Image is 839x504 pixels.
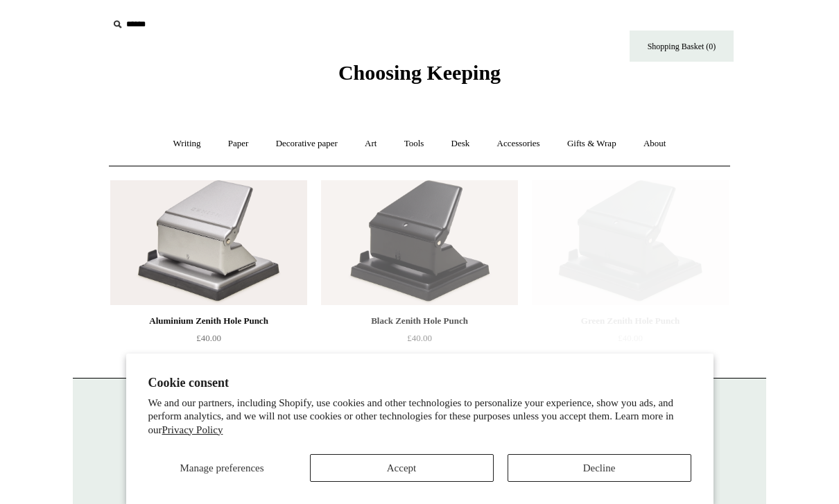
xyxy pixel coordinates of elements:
[352,125,389,162] a: Art
[162,424,223,435] a: Privacy Policy
[532,180,729,305] a: Green Zenith Hole Punch Green Zenith Hole Punch
[110,180,307,305] a: Aluminium Zenith Hole Punch Aluminium Zenith Hole Punch
[321,313,518,370] a: Black Zenith Hole Punch £40.00
[631,125,679,162] a: About
[180,462,263,473] span: Manage preferences
[110,313,307,370] a: Aluminium Zenith Hole Punch £40.00
[338,72,501,82] a: Choosing Keeping
[196,333,221,343] span: £40.00
[439,125,483,162] a: Desk
[630,31,734,62] a: Shopping Basket (0)
[535,313,725,329] div: Green Zenith Hole Punch
[321,180,518,305] a: Black Zenith Hole Punch Black Zenith Hole Punch
[532,313,729,370] a: Green Zenith Hole Punch £40.00
[392,125,437,162] a: Tools
[338,61,501,84] span: Choosing Keeping
[114,313,304,329] div: Aluminium Zenith Hole Punch
[216,125,261,162] a: Paper
[148,397,691,437] p: We and our partners, including Shopify, use cookies and other technologies to personalize your ex...
[532,180,729,305] img: Green Zenith Hole Punch
[110,180,307,305] img: Aluminium Zenith Hole Punch
[148,454,296,482] button: Manage preferences
[310,454,494,482] button: Accept
[148,376,691,390] h2: Cookie consent
[321,180,518,305] img: Black Zenith Hole Punch
[618,333,643,343] span: £40.00
[508,454,691,482] button: Decline
[407,333,432,343] span: £40.00
[555,125,629,162] a: Gifts & Wrap
[161,125,214,162] a: Writing
[485,125,553,162] a: Accessories
[263,125,350,162] a: Decorative paper
[325,313,514,329] div: Black Zenith Hole Punch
